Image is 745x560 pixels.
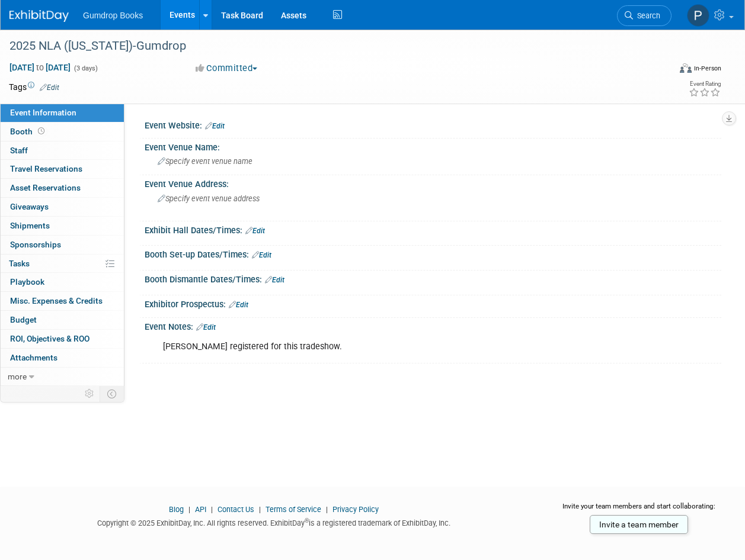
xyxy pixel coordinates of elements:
[1,179,124,197] a: Asset Reservations
[10,277,44,287] span: Playbook
[145,318,721,333] div: Event Notes:
[266,505,321,514] a: Terms of Service
[145,246,721,261] div: Booth Set-up Dates/Times:
[191,62,262,75] button: Committed
[208,505,216,514] span: |
[145,295,721,311] div: Exhibitor Prospectus:
[9,10,69,22] img: ExhibitDay
[10,315,37,324] span: Budget
[8,372,27,381] span: more
[9,259,30,268] span: Tasks
[680,63,692,73] img: Format-Inperson.png
[9,62,71,73] span: [DATE] [DATE]
[633,11,660,20] span: Search
[5,36,660,57] div: 2025 NLA ([US_STATE])-Gumdrop
[305,517,309,524] sup: ®
[252,251,271,259] a: Edit
[332,505,379,514] a: Privacy Policy
[145,175,721,190] div: Event Venue Address:
[155,335,607,359] div: [PERSON_NAME] registered for this tradeshow.
[256,505,264,514] span: |
[195,505,206,514] a: API
[10,296,103,305] span: Misc. Expenses & Credits
[34,63,46,72] span: to
[10,353,57,362] span: Attachments
[689,81,721,87] div: Event Rating
[10,240,61,249] span: Sponsorships
[145,221,721,237] div: Exhibit Hall Dates/Times:
[9,515,539,529] div: Copyright © 2025 ExhibitDay, Inc. All rights reserved. ExhibitDay is a registered trademark of Ex...
[557,501,721,519] div: Invite your team members and start collaborating:
[145,117,721,132] div: Event Website:
[10,146,28,155] span: Staff
[1,311,124,329] a: Budget
[100,386,124,401] td: Toggle Event Tabs
[158,194,260,203] span: Specify event venue address
[205,122,225,130] a: Edit
[1,141,124,160] a: Staff
[1,273,124,291] a: Playbook
[693,64,721,73] div: In-Person
[323,505,331,514] span: |
[145,271,721,286] div: Booth Dismantle Dates/Times:
[9,81,59,93] td: Tags
[79,386,100,401] td: Personalize Event Tab Strip
[40,83,59,92] a: Edit
[10,334,89,343] span: ROI, Objectives & ROO
[1,160,124,178] a: Travel Reservations
[169,505,184,514] a: Blog
[1,198,124,216] a: Giveaways
[10,221,50,230] span: Shipments
[1,123,124,141] a: Booth
[1,217,124,235] a: Shipments
[1,368,124,386] a: more
[196,323,216,332] a: Edit
[229,301,248,309] a: Edit
[617,5,672,26] a: Search
[36,127,47,136] span: Booth not reserved yet
[83,11,143,20] span: Gumdrop Books
[1,349,124,367] a: Attachments
[218,505,254,514] a: Contact Us
[590,515,688,534] a: Invite a team member
[73,65,98,72] span: (3 days)
[10,108,76,117] span: Event Information
[10,183,81,192] span: Asset Reservations
[265,276,284,284] a: Edit
[10,202,49,211] span: Giveaways
[1,255,124,273] a: Tasks
[1,292,124,310] a: Misc. Expenses & Credits
[1,330,124,348] a: ROI, Objectives & ROO
[1,104,124,122] a: Event Information
[687,4,709,27] img: Pam Fitzgerald
[186,505,193,514] span: |
[618,62,721,79] div: Event Format
[10,164,82,173] span: Travel Reservations
[145,139,721,153] div: Event Venue Name:
[245,227,265,235] a: Edit
[1,236,124,254] a: Sponsorships
[158,157,252,166] span: Specify event venue name
[10,127,47,136] span: Booth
